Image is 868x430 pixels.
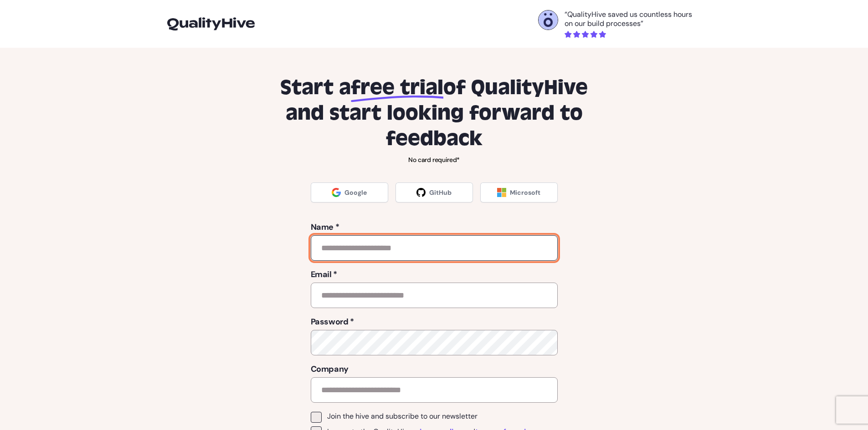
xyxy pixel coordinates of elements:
label: Company [311,363,558,375]
label: Password * [311,315,558,328]
img: Otelli Design [539,10,558,30]
span: Start a [280,75,351,101]
p: “QualityHive saved us countless hours on our build processes” [565,10,701,28]
label: Name * [311,221,558,233]
span: Google [344,188,367,197]
label: Email * [311,268,558,281]
span: Microsoft [510,188,540,197]
span: Join the hive and subscribe to our newsletter [327,412,478,421]
a: Google [311,182,388,202]
a: Microsoft [480,182,558,202]
a: GitHub [395,182,473,202]
span: of QualityHive and start looking forward to feedback [286,75,588,152]
span: GitHub [429,188,452,197]
img: logo-icon [167,17,255,30]
span: free trial [351,75,443,101]
p: No card required* [267,155,602,164]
